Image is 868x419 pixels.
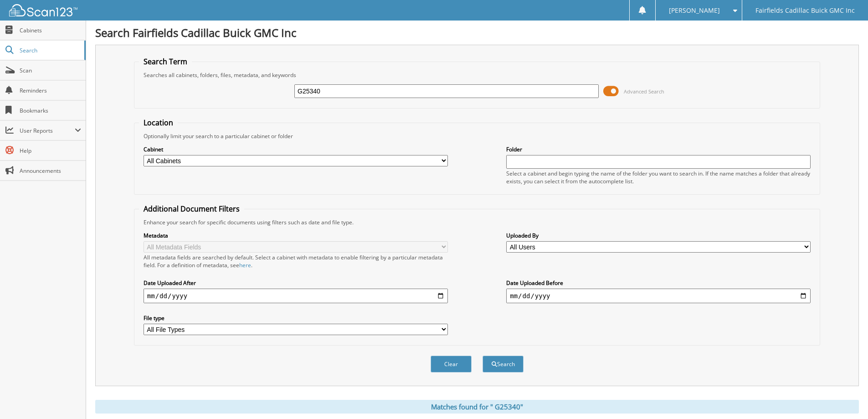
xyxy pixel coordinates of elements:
[144,314,448,322] label: File type
[139,71,815,79] div: Searches all cabinets, folders, files, metadata, and keywords
[139,57,192,67] legend: Search Term
[20,147,81,155] span: Help
[95,400,859,414] div: Matches found for " G25340"
[20,127,75,134] span: User Reports
[139,204,244,214] legend: Additional Document Filters
[139,132,815,140] div: Optionally limit your search to a particular cabinet or folder
[144,279,448,287] label: Date Uploaded After
[239,261,251,269] a: here
[95,25,859,40] h1: Search Fairfields Cadillac Buick GMC Inc
[144,232,448,239] label: Metadata
[506,145,811,153] label: Folder
[20,167,81,175] span: Announcements
[20,67,81,74] span: Scan
[506,232,811,239] label: Uploaded By
[139,118,178,128] legend: Location
[669,8,720,13] span: [PERSON_NAME]
[20,26,81,34] span: Cabinets
[20,107,81,114] span: Bookmarks
[431,356,472,372] button: Clear
[144,253,448,269] div: All metadata fields are searched by default. Select a cabinet with metadata to enable filtering b...
[506,279,811,287] label: Date Uploaded Before
[624,88,664,95] span: Advanced Search
[20,87,81,94] span: Reminders
[506,170,811,185] div: Select a cabinet and begin typing the name of the folder you want to search in. If the name match...
[20,47,80,54] span: Search
[506,289,811,303] input: end
[144,145,448,153] label: Cabinet
[139,218,815,226] div: Enhance your search for specific documents using filters such as date and file type.
[483,356,524,372] button: Search
[144,289,448,303] input: start
[9,4,77,16] img: scan123-logo-white.svg
[755,8,855,13] span: Fairfields Cadillac Buick GMC Inc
